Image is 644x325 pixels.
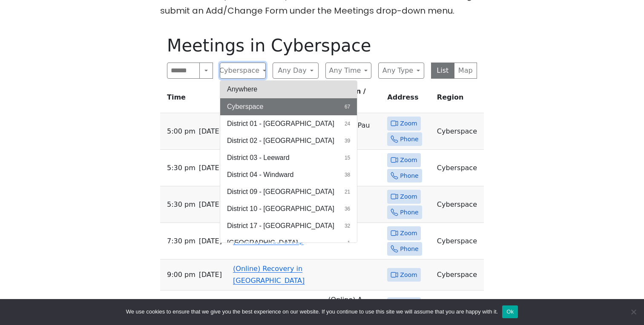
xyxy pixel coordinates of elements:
button: District 02 - [GEOGRAPHIC_DATA]39 results [220,132,357,149]
span: [DATE] [199,125,222,137]
span: 39 results [345,137,350,145]
td: Cyberspace [434,113,484,150]
span: District 10 - [GEOGRAPHIC_DATA] [227,204,334,214]
td: Cyberspace [434,150,484,186]
button: Any Type [378,63,424,79]
a: (Online) Ohua Group [233,237,304,245]
span: Cyberspace [227,102,263,112]
span: 5:30 PM [167,162,195,174]
button: Any Day [273,63,319,79]
span: District 01 - [GEOGRAPHIC_DATA] [227,119,334,129]
button: District 10 - [GEOGRAPHIC_DATA]36 results [220,200,357,217]
span: Zoom [400,118,417,129]
a: (Online) Recovery in [GEOGRAPHIC_DATA] [233,265,305,285]
td: Cyberspace [434,186,484,223]
span: 67 results [345,103,350,111]
span: 38 results [345,171,350,179]
span: 32 results [345,222,350,230]
span: 15 results [345,154,350,162]
button: Cyberspace67 results [220,98,357,115]
span: No [629,308,638,316]
span: [DATE] [199,235,222,247]
th: Time [160,86,230,113]
input: Search [167,63,200,79]
button: Search [199,63,213,79]
th: Address [384,86,434,113]
button: District 01 - [GEOGRAPHIC_DATA]24 results [220,115,357,132]
span: Phone [400,244,418,254]
span: District 09 - [GEOGRAPHIC_DATA] [227,187,334,197]
button: Map [454,63,477,79]
span: 24 results [345,120,350,128]
th: Region [434,86,484,113]
button: [GEOGRAPHIC_DATA]1 result [220,234,357,251]
span: District 17 - [GEOGRAPHIC_DATA] [227,221,334,231]
span: District 03 - Leeward [227,153,290,163]
span: 21 results [345,188,350,196]
span: 9:00 PM [167,269,195,281]
span: 1 result [348,239,351,247]
span: District 02 - [GEOGRAPHIC_DATA] [227,136,334,146]
span: [DATE] [199,269,222,281]
span: Phone [400,207,418,218]
span: [DATE] [199,162,222,174]
h1: Meetings in Cyberspace [167,35,477,56]
td: Cyberspace [434,223,484,259]
button: District 17 - [GEOGRAPHIC_DATA]32 results [220,217,357,234]
span: 5:00 PM [167,125,195,137]
span: Zoom [400,228,417,239]
span: 7:30 PM [167,235,195,247]
button: List [431,63,454,79]
span: District 04 - Windward [227,170,293,180]
button: District 03 - Leeward15 results [220,149,357,166]
span: 5:30 PM [167,199,195,211]
button: District 09 - [GEOGRAPHIC_DATA]21 results [220,183,357,200]
button: Any Time [325,63,371,79]
button: Anywhere [220,81,357,98]
button: District 04 - Windward38 results [220,166,357,183]
span: 36 results [345,205,350,213]
span: Phone [400,134,418,145]
span: Zoom [400,155,417,165]
button: Ok [502,305,518,318]
span: Phone [400,171,418,181]
td: Cyberspace [434,259,484,291]
div: Cyberspace [220,80,357,243]
span: Zoom [400,191,417,202]
button: Cyberspace [220,63,266,79]
span: [DATE] [199,199,222,211]
span: We use cookies to ensure that we give you the best experience on our website. If you continue to ... [126,308,498,316]
span: [GEOGRAPHIC_DATA] [227,238,298,248]
span: Zoom [400,270,417,280]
